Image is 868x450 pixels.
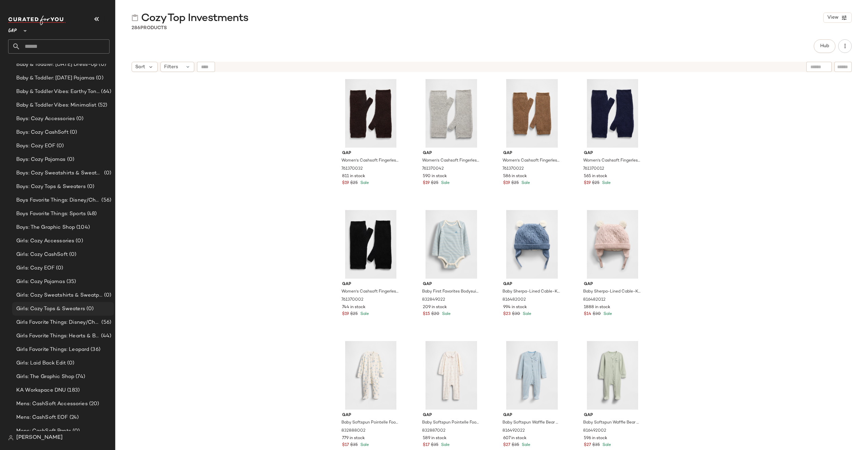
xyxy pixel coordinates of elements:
span: (20) [88,400,99,408]
span: (24) [68,414,79,421]
span: (0) [75,115,83,123]
span: Girls: Cozy Pajamas [16,278,65,286]
span: Baby Softspun Pointelle Footless One-Piece by Gap Pink Floral Size 0-3 M [422,420,479,426]
span: Boys: Cozy EOF [16,142,55,150]
span: Mens: CashSoft Accessories [16,400,88,408]
span: Sale [440,443,450,447]
span: (56) [100,196,111,204]
span: $25 [511,180,519,186]
span: Sale [441,312,451,316]
span: (0) [55,264,63,272]
span: 286 [132,25,140,31]
span: $19 [342,311,349,317]
span: (35) [65,278,76,286]
img: cn59894059.jpg [498,341,566,410]
span: (0) [66,156,74,164]
span: (74) [74,373,85,381]
span: Hub [820,43,829,49]
span: Gap [584,150,641,156]
span: $17 [342,442,349,448]
span: $19 [342,180,349,186]
span: Boys: Cozy Pajamas [16,156,66,164]
span: (0) [95,74,103,82]
button: View [823,13,852,23]
span: Gap [503,150,560,156]
span: 761370042 [422,166,444,172]
span: $27 [584,442,591,448]
span: Gap [503,281,560,287]
img: svg%3e [132,14,138,21]
span: $25 [350,180,358,186]
span: 586 in stock [503,173,527,180]
span: Girls Favorite Things: Disney/Characters [16,319,100,326]
span: (0) [103,169,111,177]
span: Baby Softspun Waffle Bear Pocket Footed One-Piece by Gap Opal Size Up To 7lb [583,420,640,426]
span: Sale [359,443,369,447]
span: Mens: CashSoft EOF [16,414,68,421]
span: Boys Favorite Things: Disney/Characters [16,196,100,204]
span: (64) [100,88,111,96]
span: 779 in stock [342,435,365,442]
button: Hub [814,39,835,53]
span: (36) [89,346,100,354]
span: Gap [503,412,560,418]
span: $23 [503,311,511,317]
span: (0) [68,129,77,136]
span: $17 [423,442,430,448]
img: cn59819229.jpg [578,341,647,410]
span: Boys: Cozy Accessories [16,115,75,123]
span: Girls: Cozy Sweatshirts & Sweatpants [16,292,103,299]
span: $35 [431,442,438,448]
span: Gap [584,412,641,418]
span: Baby & Toddler Vibes: Minimalist [16,101,97,109]
img: cn59935379.jpg [417,79,486,148]
span: Baby & Toddler: [DATE] Dress-Up [16,61,97,69]
span: Sale [521,312,531,316]
span: (0) [85,305,94,313]
span: $35 [350,442,358,448]
span: Gap [423,412,480,418]
img: svg%3e [8,435,14,440]
span: 744 in stock [342,304,366,311]
span: $30 [593,311,601,317]
img: cn60254662.jpg [417,341,486,410]
span: Baby First Favorites Bodysuit by Gap Blue Stripe Size 0-3 M [422,289,479,295]
span: 816482002 [502,297,526,303]
span: Girls Favorite Things: Leopard [16,346,89,354]
span: (48) [86,210,97,218]
img: cn60248820.jpg [417,210,486,279]
span: Girls Favorite Things: Hearts & Bows [16,332,100,340]
span: View [827,15,839,20]
img: cn59936289.jpg [337,79,405,148]
span: 832888002 [341,428,366,434]
span: Sale [601,181,611,185]
span: $20 [431,311,439,317]
span: 832849022 [422,297,445,303]
span: Girls: Cozy Tops & Sweaters [16,305,85,313]
span: 761370022 [502,166,524,172]
span: 994 in stock [503,304,527,311]
span: Sale [601,443,611,447]
span: Sale [359,312,369,316]
span: Filters [164,63,178,71]
span: 832887002 [422,428,446,434]
span: Women's Cashsoft Fingerless Mittens by Gap Kola Nut Brown Size XS [502,158,560,164]
span: 761370032 [341,166,363,172]
span: Boys: Cozy Sweatshirts & Sweatpants [16,169,103,177]
span: (52) [97,101,107,109]
span: Sale [602,312,612,316]
span: Gap [342,281,399,287]
span: (44) [100,332,111,340]
span: $15 [423,311,430,317]
span: $25 [592,180,599,186]
span: (0) [55,142,64,150]
img: cn59936275.jpg [578,79,647,148]
span: $30 [512,311,520,317]
span: Women's Cashsoft Fingerless Mittens by Gap True Black Size XS [341,289,399,295]
span: 596 in stock [584,435,607,442]
span: 607 in stock [503,435,527,442]
span: Women's Cashsoft Fingerless Mittens by Gap [PERSON_NAME] Size XS [341,158,399,164]
span: (0) [66,359,74,367]
span: Women's Cashsoft Fingerless Mittens by Gap New [PERSON_NAME] Size XS [422,158,479,164]
span: 761370012 [583,166,604,172]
